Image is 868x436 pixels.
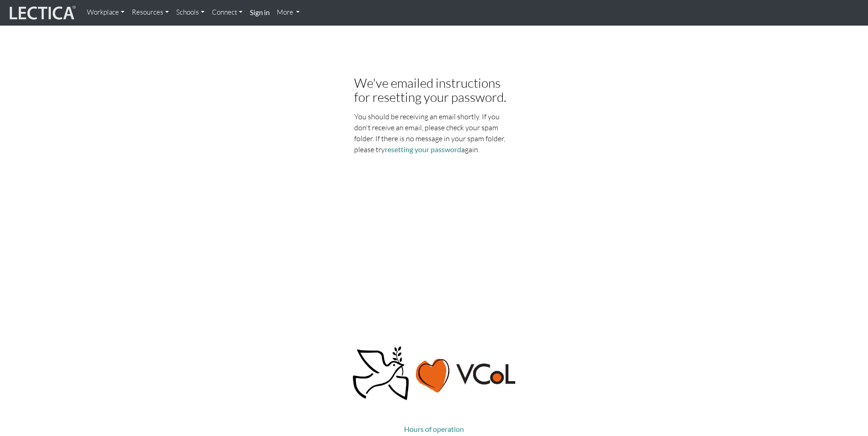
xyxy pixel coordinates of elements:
a: resetting your password [385,145,461,154]
a: Schools [173,4,208,21]
a: Hours of operation [404,425,464,433]
p: You should be receiving an email shortly. If you don't receive an email, please check your spam f... [354,111,514,155]
a: Workplace [83,4,128,21]
a: Resources [128,4,173,21]
img: Peace, love, VCoL [350,345,518,402]
a: Sign in [246,4,273,22]
h3: We've emailed instructions for resetting your password. [354,76,514,104]
a: More [273,4,304,21]
img: lecticalive [7,4,76,21]
strong: Sign in [250,8,270,16]
a: Connect [208,4,246,21]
